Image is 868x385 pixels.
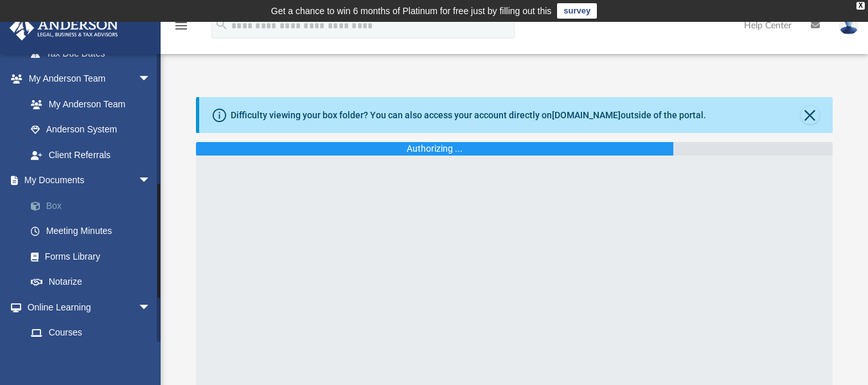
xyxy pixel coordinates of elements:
[856,2,865,10] div: close
[18,219,170,244] a: Meeting Minutes
[231,109,706,122] div: Difficulty viewing your box folder? You can also access your account directly on outside of the p...
[407,142,463,156] div: Authorizing ...
[18,117,164,143] a: Anderson System
[9,294,164,320] a: Online Learningarrow_drop_down
[138,294,164,321] span: arrow_drop_down
[18,244,164,269] a: Forms Library
[138,66,164,93] span: arrow_drop_down
[18,91,157,117] a: My Anderson Team
[18,193,170,219] a: Box
[271,3,552,19] div: Get a chance to win 6 months of Platinum for free just by filling out this
[215,17,229,31] i: search
[9,66,164,92] a: My Anderson Teamarrow_drop_down
[138,168,164,194] span: arrow_drop_down
[552,110,621,120] a: [DOMAIN_NAME]
[18,269,170,295] a: Notarize
[6,15,122,40] img: Anderson Advisors Platinum Portal
[18,142,164,168] a: Client Referrals
[173,18,189,33] i: menu
[173,24,189,33] a: menu
[557,3,597,19] a: survey
[9,168,170,193] a: My Documentsarrow_drop_down
[18,320,164,346] a: Courses
[839,16,858,35] img: User Pic
[801,106,819,124] button: Close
